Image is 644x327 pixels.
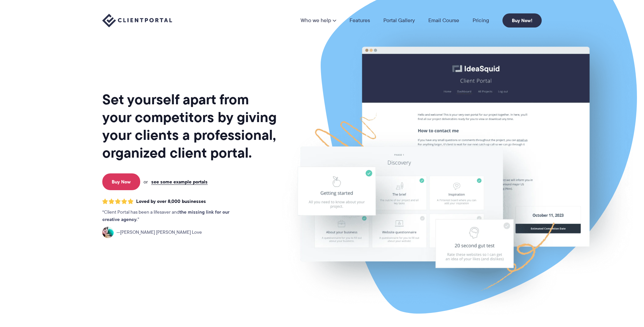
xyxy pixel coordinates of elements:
[102,208,229,223] strong: the missing link for our creative agency
[136,199,206,204] span: Loved by over 8,000 businesses
[116,229,202,236] span: [PERSON_NAME] [PERSON_NAME] Love
[102,91,278,162] h1: Set yourself apart from your competitors by giving your clients a professional, organized client ...
[102,173,140,190] a: Buy Now
[383,18,415,23] a: Portal Gallery
[144,179,148,185] span: or
[473,18,489,23] a: Pricing
[502,13,542,28] a: Buy Now!
[301,18,336,23] a: Who we help
[428,18,459,23] a: Email Course
[151,179,208,185] a: see some example portals
[350,18,370,23] a: Features
[102,209,243,223] p: Client Portal has been a lifesaver and .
